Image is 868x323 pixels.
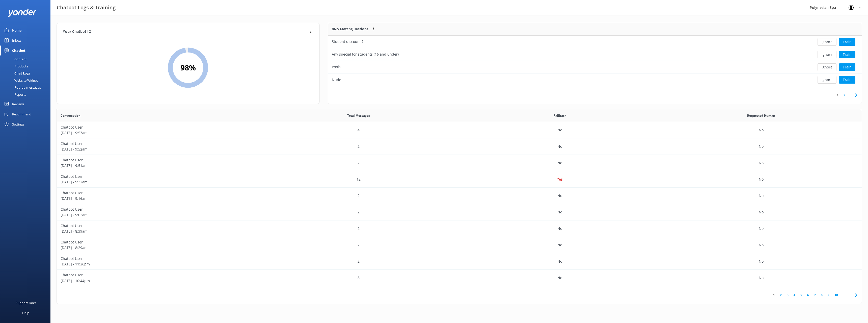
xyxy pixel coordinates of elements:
p: [DATE] - 9:02am [61,212,254,218]
button: Ignore [818,63,836,71]
h3: Chatbot Logs & Training [57,4,116,12]
a: 8 [818,293,825,297]
p: No [759,275,764,281]
p: Chatbot User [61,157,254,163]
p: No [759,209,764,215]
div: Pop-up messages [3,84,41,91]
div: row [57,122,862,138]
p: Chatbot User [61,272,254,278]
p: No [759,242,764,248]
a: Website Widget [3,77,50,84]
p: 2 [358,226,360,231]
p: No [557,144,562,149]
p: 2 [358,209,360,215]
div: row [57,270,862,286]
a: Reports [3,91,50,98]
p: [DATE] - 9:32am [61,179,254,185]
div: row [57,155,862,171]
p: Chatbot User [61,174,254,179]
p: [DATE] - 11:26pm [61,261,254,267]
div: Student discount ? [332,39,363,44]
p: No [759,226,764,231]
p: No [557,226,562,231]
span: Fallback [554,113,566,118]
p: No [557,275,562,281]
a: 2 [777,293,784,297]
p: No [557,193,562,198]
div: Nude [332,77,341,83]
p: 2 [358,144,360,149]
p: Chatbot User [61,256,254,261]
div: Website Widget [3,77,38,84]
a: 3 [784,293,791,297]
div: row [57,188,862,204]
p: [DATE] - 8:39am [61,229,254,234]
div: row [57,171,862,188]
p: 12 [357,177,361,182]
a: 10 [832,293,840,297]
p: No [759,193,764,198]
p: [DATE] - 9:53am [61,130,254,136]
p: [DATE] - 9:52am [61,146,254,152]
button: Train [839,76,855,84]
h2: 98 % [180,62,196,74]
p: [DATE] - 9:16am [61,196,254,201]
p: No [557,127,562,133]
div: row [328,61,862,73]
p: No [557,160,562,166]
h4: Your Chatbot IQ [63,29,308,35]
a: 1 [834,93,841,97]
div: row [57,204,862,220]
button: Ignore [818,51,836,58]
p: 2 [358,242,360,248]
a: 2 [841,93,848,97]
button: Ignore [818,76,836,84]
p: Chatbot User [61,207,254,212]
div: row [57,253,862,270]
div: grid [328,36,862,86]
div: Any special for students (16 and under) [332,52,399,57]
div: Reviews [12,99,24,109]
button: Train [839,51,855,58]
p: No [759,127,764,133]
a: 6 [805,293,811,297]
a: Pop-up messages [3,84,50,91]
p: [DATE] - 10:44pm [61,278,254,284]
img: yonder-white-logo.png [8,9,37,17]
div: Home [12,25,21,35]
div: Inbox [12,35,21,45]
div: grid [57,122,862,286]
div: Products [3,63,28,70]
button: Train [839,38,855,46]
p: [DATE] - 9:51am [61,163,254,168]
div: row [328,73,862,86]
div: row [328,36,862,48]
p: Chatbot User [61,190,254,196]
p: No [557,209,562,215]
a: 4 [791,293,798,297]
a: 9 [825,293,832,297]
p: [DATE] - 8:29am [61,245,254,251]
p: No [759,177,764,182]
div: Settings [12,119,24,129]
p: 2 [358,259,360,264]
p: 4 [358,127,360,133]
a: Content [3,56,50,63]
p: 8 [358,275,360,281]
div: Support Docs [16,298,36,308]
button: Ignore [818,38,836,46]
a: 7 [811,293,818,297]
p: No [557,259,562,264]
span: Conversation [61,113,80,118]
p: No [759,160,764,166]
p: No [759,259,764,264]
div: Pools [332,64,341,70]
div: Reports [3,91,26,98]
p: No [759,144,764,149]
p: 2 [358,193,360,198]
button: Train [839,63,855,71]
p: Yes [557,177,563,182]
div: row [57,237,862,253]
p: 2 [358,160,360,166]
div: Content [3,56,27,63]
